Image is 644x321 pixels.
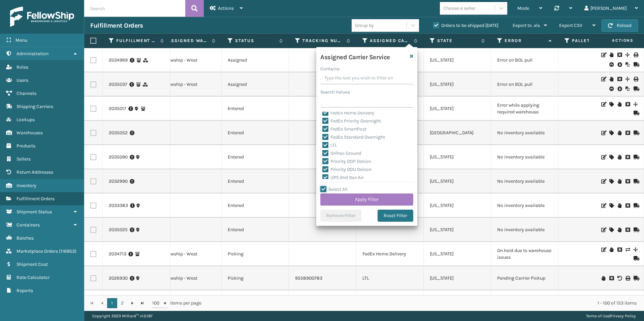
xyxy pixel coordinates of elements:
[17,222,40,228] span: Containers
[634,131,638,135] i: Mark as Shipped
[222,169,289,193] td: Entered
[491,242,558,266] td: On hold due to warehouse issues
[370,38,411,44] label: Assigned Carrier Service
[17,261,48,267] span: Shipment Cost
[491,290,558,315] td: Pending Carrier Pickup
[609,179,613,184] i: Assign Carrier and Warehouse
[625,155,630,159] i: Cancel Fulfillment Order
[222,290,289,315] td: Picking
[601,52,605,57] i: Edit
[322,126,366,132] label: FedEx SmartPost
[356,266,424,290] td: LTL
[320,51,390,61] h4: Assigned Carrier Service
[130,300,135,306] span: Go to the next page
[634,62,638,67] i: Mark as Shipped
[109,105,126,112] a: 2035017
[586,311,636,321] div: |
[433,23,498,28] label: Orders to be shipped [DATE]
[634,247,638,252] i: Split Fulfillment Order
[222,121,289,145] td: Entered
[17,288,33,293] span: Reports
[634,77,638,81] i: Print BOL
[116,38,157,44] label: Fulfillment Order Id
[92,311,153,321] p: Copyright 2023 Milliard™ v 1.0.187
[107,298,117,308] a: 1
[609,276,613,281] i: Cancel Fulfillment Order
[424,121,491,145] td: [GEOGRAPHIC_DATA]
[491,169,558,193] td: No inventory available
[634,227,638,232] i: Mark as Shipped
[625,86,630,91] i: Reoptimize
[634,102,638,107] i: Split Fulfillment Order
[513,23,540,28] span: Export to .xls
[355,22,374,29] div: Group by
[491,266,558,290] td: Pending Carrier Pickup
[59,248,76,254] span: ( 116953 )
[218,5,234,11] span: Actions
[424,97,491,121] td: [US_STATE]
[137,298,148,308] a: Go to the last page
[609,203,613,208] i: Assign Carrier and Warehouse
[601,131,605,135] i: Edit
[320,72,413,84] input: Type the text you wish to filter on
[17,248,58,254] span: Marketplace Orders
[609,52,613,57] i: On Hold
[222,218,289,242] td: Entered
[222,97,289,121] td: Entered
[322,175,364,180] label: UPS 2nd Day Air
[609,77,613,81] i: On Hold
[610,314,636,318] a: Privacy Policy
[109,154,128,160] a: 2035090
[601,179,605,184] i: Edit
[322,134,385,140] label: FedEx Standard Overnight
[424,193,491,218] td: [US_STATE]
[17,275,50,280] span: Rate Calculator
[617,203,621,208] i: On Hold
[609,102,613,107] i: Assign Carrier and Warehouse
[424,266,491,290] td: [US_STATE]
[617,247,621,252] i: Cancel Fulfillment Order
[109,81,127,88] a: 2035037
[17,143,35,149] span: Products
[586,314,609,318] a: Terms of Use
[154,290,222,315] td: Fellowship - West
[17,130,43,136] span: Warehouses
[625,62,630,67] i: Reoptimize
[168,38,208,44] label: Assigned Warehouse
[491,193,558,218] td: No inventory available
[17,196,55,202] span: Fulfillment Orders
[505,38,545,44] label: Error
[617,77,621,81] i: Cancel Fulfillment Order
[609,86,613,91] i: Upload BOL
[222,72,289,97] td: Assigned
[601,102,605,107] i: Edit
[609,62,613,67] i: Upload BOL
[10,7,74,27] img: logo
[322,150,361,156] label: OnTrac Ground
[424,290,491,315] td: [US_STATE]
[17,169,53,175] span: Return Addresses
[109,202,128,209] a: 2033383
[320,186,348,192] label: Select All
[222,193,289,218] td: Entered
[154,72,222,97] td: Fellowship - West
[109,226,128,233] a: 2035025
[320,65,340,72] label: Contains
[109,178,128,185] a: 2032990
[617,179,621,184] i: On Hold
[625,179,630,184] i: Cancel Fulfillment Order
[90,22,143,30] h3: Fulfillment Orders
[625,247,630,252] i: Change shipping
[424,48,491,72] td: [US_STATE]
[322,142,337,148] label: LTL
[356,242,424,266] td: FedEx Home Delivery
[152,300,162,307] span: 100
[617,227,621,232] i: On Hold
[617,155,621,159] i: On Hold
[356,290,424,315] td: LTL
[602,20,638,32] button: Reload
[424,242,491,266] td: [US_STATE]
[491,48,558,72] td: Error on BOL pull
[17,235,34,241] span: Batches
[17,117,35,122] span: Lookups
